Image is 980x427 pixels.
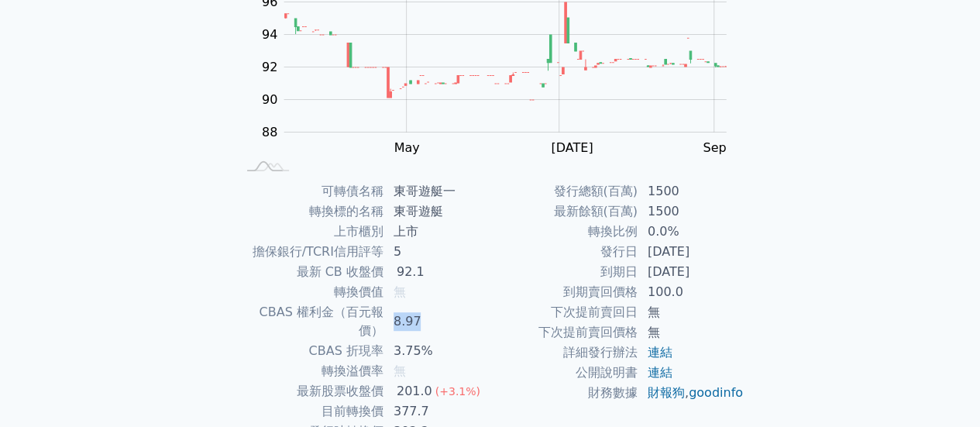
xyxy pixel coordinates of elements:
[236,222,384,242] td: 上市櫃別
[262,27,277,42] tspan: 94
[394,284,406,299] span: 無
[236,381,384,401] td: 最新股票收盤價
[236,341,384,361] td: CBAS 折現率
[262,125,277,139] tspan: 88
[236,302,384,341] td: CBAS 權利金（百元報價）
[490,222,638,242] td: 轉換比例
[490,383,638,403] td: 財務數據
[262,92,277,107] tspan: 90
[384,201,490,222] td: 東哥遊艇
[551,140,593,155] tspan: [DATE]
[490,282,638,302] td: 到期賣回價格
[236,242,384,262] td: 擔保銀行/TCRI信用評等
[394,363,406,378] span: 無
[490,363,638,383] td: 公開說明書
[384,242,490,262] td: 5
[262,60,277,74] tspan: 92
[236,201,384,222] td: 轉換標的名稱
[435,385,480,398] span: (+3.1%)
[236,282,384,302] td: 轉換價值
[490,242,638,262] td: 發行日
[236,401,384,422] td: 目前轉換價
[236,361,384,381] td: 轉換溢價率
[490,181,638,201] td: 發行總額(百萬)
[638,322,744,343] td: 無
[384,302,490,341] td: 8.97
[638,201,744,222] td: 1500
[394,382,435,401] div: 201.0
[638,383,744,403] td: ,
[394,140,419,155] tspan: May
[638,242,744,262] td: [DATE]
[490,322,638,343] td: 下次提前賣回價格
[490,201,638,222] td: 最新餘額(百萬)
[638,302,744,322] td: 無
[490,262,638,282] td: 到期日
[703,140,726,155] tspan: Sep
[638,181,744,201] td: 1500
[236,262,384,282] td: 最新 CB 收盤價
[638,262,744,282] td: [DATE]
[384,222,490,242] td: 上市
[384,401,490,422] td: 377.7
[648,345,672,360] a: 連結
[490,343,638,363] td: 詳細發行辦法
[638,222,744,242] td: 0.0%
[648,365,672,380] a: 連結
[689,385,743,400] a: goodinfo
[648,385,685,400] a: 財報狗
[384,181,490,201] td: 東哥遊艇一
[384,341,490,361] td: 3.75%
[394,263,428,281] div: 92.1
[236,181,384,201] td: 可轉債名稱
[490,302,638,322] td: 下次提前賣回日
[638,282,744,302] td: 100.0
